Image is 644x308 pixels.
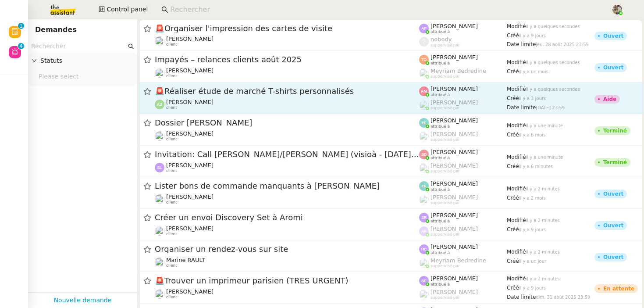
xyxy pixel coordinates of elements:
[155,226,164,236] img: users%2Fjeuj7FhI7bYLyCU6UIN9LElSS4x1%2Favatar%2F1678820456145.jpeg
[419,24,429,33] img: svg
[431,43,460,48] span: suppervisé par
[419,244,507,255] app-user-label: attribué à
[35,24,77,36] nz-page-header-title: Demandes
[155,24,164,33] span: 🚨
[419,68,429,78] img: users%2FaellJyylmXSg4jqeVbanehhyYJm1%2Favatar%2Fprofile-pic%20(4).png
[166,200,177,205] span: client
[155,245,419,253] span: Organiser un rendez-vous sur site
[155,99,419,110] app-user-detailed-label: client
[431,106,460,111] span: suppervisé par
[155,130,419,142] app-user-detailed-label: client
[419,194,507,205] app-user-label: suppervisé par
[431,68,486,74] span: Meyriam Bedredine
[431,194,478,201] span: [PERSON_NAME]
[419,226,507,237] app-user-label: suppervisé par
[107,4,148,14] span: Control panel
[419,117,507,129] app-user-label: attribué à
[155,100,164,109] img: svg
[507,86,526,92] span: Modifié
[519,96,546,101] span: il y a 3 jours
[40,56,134,66] span: Statuts
[526,155,563,160] span: il y a une minute
[419,213,429,222] img: svg
[166,295,177,300] span: client
[170,4,602,16] input: Rechercher
[419,118,429,128] img: svg
[519,286,546,290] span: il y a 9 jours
[419,163,429,173] img: users%2FoFdbodQ3TgNoWt9kP3GXAs5oaCq1%2Favatar%2Fprofile-pic.png
[155,288,419,300] app-user-detailed-label: client
[431,244,478,250] span: [PERSON_NAME]
[431,61,450,66] span: attribué à
[526,276,560,281] span: il y a 2 minutes
[419,55,429,64] img: svg
[507,258,519,264] span: Créé
[166,74,177,79] span: client
[155,25,419,32] span: Organiser l'impression des cartes de visite
[507,23,526,29] span: Modifié
[419,132,429,141] img: users%2FyQfMwtYgTqhRP2YHWHmG2s2LYaD3%2Favatar%2Fprofile-pic.png
[612,5,622,14] img: 388bd129-7e3b-4cb1-84b4-92a3d763e9b7
[431,117,478,124] span: [PERSON_NAME]
[419,23,507,34] app-user-label: attribué à
[419,36,507,47] app-user-label: suppervisé par
[507,122,526,129] span: Modifié
[526,87,580,92] span: il y a quelques secondes
[519,196,546,201] span: il y a 2 mois
[526,186,560,191] span: il y a 2 minutes
[507,68,519,75] span: Créé
[507,195,519,201] span: Créé
[431,201,460,205] span: suppervisé par
[166,257,205,263] span: Marine RAULT
[431,257,486,264] span: Meyriam Bedredine
[155,36,164,46] img: users%2Fjeuj7FhI7bYLyCU6UIN9LElSS4x1%2Favatar%2F1678820456145.jpeg
[507,59,526,65] span: Modifié
[431,187,450,192] span: attribué à
[431,212,478,218] span: [PERSON_NAME]
[155,277,419,285] span: Trouver un imprimeur parisien (TRES URGENT)
[166,288,213,295] span: [PERSON_NAME]
[18,43,24,49] nz-badge-sup: 4
[526,24,580,29] span: il y a quelques secondes
[519,259,546,264] span: il y a un jour
[603,286,634,291] div: En attente
[526,250,560,254] span: il y a 2 minutes
[431,169,460,174] span: suppervisé par
[28,52,137,69] div: Statuts
[507,41,536,47] span: Date limite
[54,295,112,305] a: Nouvelle demande
[155,194,164,204] img: users%2FSg6jQljroSUGpSfKFUOPmUmNaZ23%2Favatar%2FUntitled.png
[431,180,478,187] span: [PERSON_NAME]
[431,74,460,79] span: suppervisé par
[519,33,546,38] span: il y a 9 jours
[155,131,164,141] img: users%2FSg6jQljroSUGpSfKFUOPmUmNaZ23%2Favatar%2FUntitled.png
[536,295,590,300] span: dim. 31 août 2025 23:59
[431,282,450,287] span: attribué à
[419,195,429,204] img: users%2FyQfMwtYgTqhRP2YHWHmG2s2LYaD3%2Favatar%2Fprofile-pic.png
[419,276,429,286] img: svg
[166,42,177,47] span: client
[431,275,478,282] span: [PERSON_NAME]
[431,156,450,161] span: attribué à
[419,86,429,96] img: svg
[603,33,623,39] div: Ouvert
[155,163,164,172] img: svg
[419,275,507,287] app-user-label: attribué à
[507,294,536,300] span: Date limite
[526,123,563,128] span: il y a une minute
[507,285,519,291] span: Créé
[166,263,177,268] span: client
[166,36,213,42] span: [PERSON_NAME]
[431,295,460,300] span: suppervisé par
[519,227,546,232] span: il y a 9 jours
[155,276,164,285] span: 🚨
[419,244,429,254] img: svg
[166,105,177,110] span: client
[536,105,565,110] span: [DATE] 23:59
[431,124,450,129] span: attribué à
[155,56,419,64] span: Impayés – relances clients août 2025
[507,217,526,223] span: Modifié
[166,225,213,232] span: [PERSON_NAME]
[419,54,507,65] app-user-label: attribué à
[431,131,478,137] span: [PERSON_NAME]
